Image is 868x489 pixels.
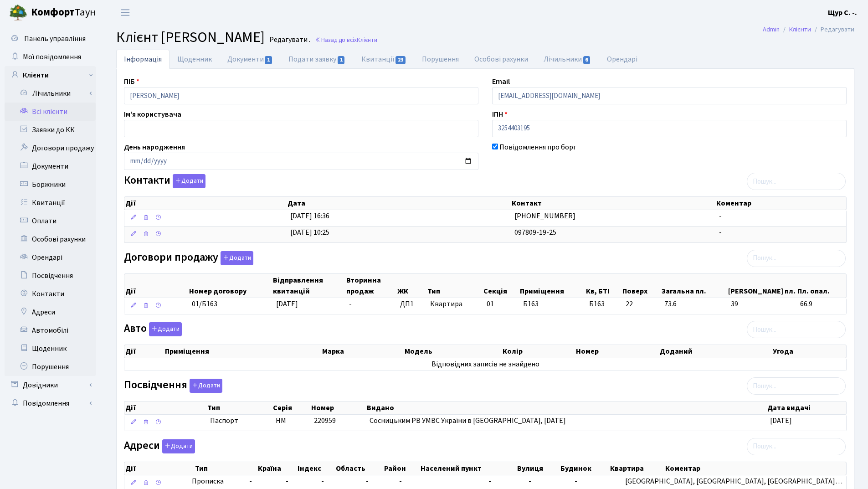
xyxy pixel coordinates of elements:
[5,194,96,212] a: Квитанції
[314,416,336,426] span: 220959
[338,56,345,64] span: 1
[519,274,585,298] th: Приміщення
[287,197,511,210] th: Дата
[210,416,268,426] span: Паспорт
[124,401,206,414] th: Дії
[194,462,257,475] th: Тип
[192,476,224,487] span: Прописка
[286,476,288,486] span: -
[272,401,310,414] th: Серія
[426,274,483,298] th: Тип
[5,267,96,285] a: Посвідчення
[147,321,182,337] a: Додати
[124,274,188,298] th: Дії
[492,76,510,87] label: Email
[124,197,287,210] th: Дії
[357,36,377,44] span: Клієнти
[124,142,185,153] label: День народження
[747,250,846,267] input: Пошук...
[399,476,402,486] span: -
[420,462,516,475] th: Населений пункт
[124,322,182,336] label: Авто
[124,174,205,188] label: Контакти
[516,462,560,475] th: Вулиця
[10,84,96,103] a: Лічильники
[124,76,139,87] label: ПІБ
[276,416,286,426] span: НМ
[290,211,329,221] span: [DATE] 16:36
[281,50,353,69] a: Подати заявку
[149,322,182,336] button: Авто
[727,274,796,298] th: [PERSON_NAME] пл.
[529,476,531,486] span: -
[763,25,780,34] a: Admin
[828,8,857,18] b: Щур С. -.
[599,50,645,69] a: Орендарі
[220,50,281,69] a: Документи
[747,438,846,455] input: Пошук...
[664,299,724,309] span: 73.6
[731,299,793,309] span: 39
[747,377,846,395] input: Пошук...
[192,299,217,309] span: 01/Б163
[719,227,722,237] span: -
[511,197,716,210] th: Контакт
[5,394,96,412] a: Повідомлення
[575,476,577,486] span: -
[267,36,310,44] small: Редагувати .
[124,379,222,393] label: Посвідчення
[290,227,329,237] span: [DATE] 10:25
[370,416,566,426] span: Сосницьким РВ УМВС України в [GEOGRAPHIC_DATA], [DATE]
[5,358,96,376] a: Порушення
[487,299,494,309] span: 01
[124,462,194,475] th: Дії
[5,66,96,84] a: Клієнти
[796,274,846,298] th: Пл. опал.
[514,227,556,237] span: 097809-19-25
[221,251,253,265] button: Договори продажу
[5,48,96,66] a: Мої повідомлення
[366,476,369,486] span: -
[5,121,96,139] a: Заявки до КК
[800,299,842,309] span: 66.9
[249,476,278,487] span: -
[560,462,609,475] th: Будинок
[170,173,205,189] a: Додати
[31,5,75,20] b: Комфорт
[766,401,846,414] th: Дата видачі
[404,345,501,358] th: Модель
[345,274,396,298] th: Вторинна продаж
[770,416,792,426] span: [DATE]
[297,462,335,475] th: Індекс
[575,345,659,358] th: Номер
[789,25,811,34] a: Клієнти
[747,321,846,338] input: Пошук...
[354,50,414,69] a: Квитанції
[5,321,96,340] a: Автомобілі
[585,274,621,298] th: Кв, БТІ
[502,345,575,358] th: Колір
[164,345,322,358] th: Приміщення
[5,212,96,230] a: Оплати
[467,50,536,69] a: Особові рахунки
[811,25,854,35] li: Редагувати
[5,139,96,157] a: Договори продажу
[349,299,352,309] span: -
[116,27,265,48] span: Клієнт [PERSON_NAME]
[395,56,406,64] span: 23
[383,462,420,475] th: Район
[188,274,272,298] th: Номер договору
[173,174,205,188] button: Контакти
[23,52,81,62] span: Мої повідомлення
[5,340,96,358] a: Щоденник
[5,157,96,175] a: Документи
[499,142,576,153] label: Повідомлення про борг
[719,211,722,221] span: -
[488,476,491,486] span: -
[5,230,96,248] a: Особові рахунки
[9,4,27,22] img: logo.png
[626,299,657,309] span: 22
[828,7,857,18] a: Щур С. -.
[749,20,868,39] nav: breadcrumb
[772,345,846,358] th: Угода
